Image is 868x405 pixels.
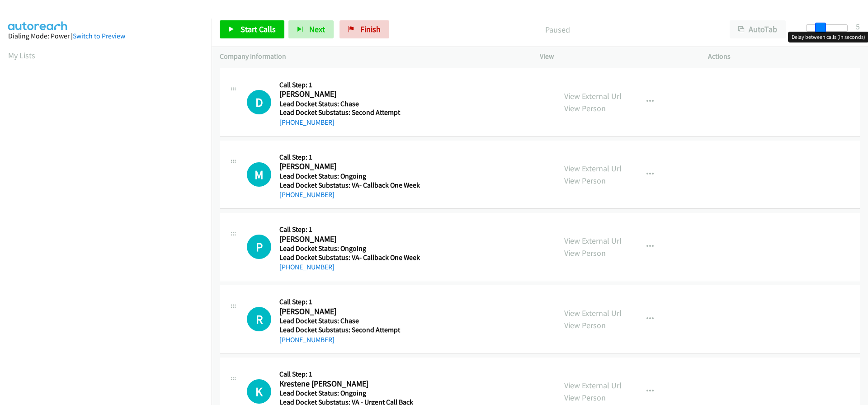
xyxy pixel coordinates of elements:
[279,108,418,117] h5: Lead Docket Substatus: Second Attempt
[279,325,418,334] h5: Lead Docket Substatus: Second Attempt
[279,316,418,325] h5: Lead Docket Status: Chase
[564,248,606,258] a: View Person
[247,307,271,331] h1: R
[279,253,420,262] h5: Lead Docket Substatus: VA- Callback One Week
[564,103,606,113] a: View Person
[564,235,622,246] a: View External Url
[279,190,335,199] a: [PHONE_NUMBER]
[279,161,418,172] h2: [PERSON_NAME]
[279,234,418,245] h2: [PERSON_NAME]
[279,99,418,108] h5: Lead Docket Status: Chase
[8,31,203,42] div: Dialing Mode: Power |
[247,162,271,187] h1: M
[279,172,420,181] h5: Lead Docket Status: Ongoing
[279,80,418,89] h5: Call Step: 1
[247,379,271,404] div: The call is yet to be attempted
[564,91,622,101] a: View External Url
[564,380,622,391] a: View External Url
[279,244,420,253] h5: Lead Docket Status: Ongoing
[279,306,418,317] h2: [PERSON_NAME]
[279,263,335,271] a: [PHONE_NUMBER]
[247,235,271,259] h1: P
[564,308,622,318] a: View External Url
[564,320,606,330] a: View Person
[247,90,271,114] div: The call is yet to be attempted
[309,24,325,34] span: Next
[247,162,271,187] div: The call is yet to be attempted
[8,50,35,61] a: My Lists
[340,20,389,38] a: Finish
[564,163,622,174] a: View External Url
[73,32,125,40] a: Switch to Preview
[730,20,786,38] button: AutoTab
[708,51,860,62] p: Actions
[856,20,860,33] div: 5
[564,175,606,186] a: View Person
[279,297,418,306] h5: Call Step: 1
[279,225,420,234] h5: Call Step: 1
[279,89,418,99] h2: [PERSON_NAME]
[279,379,418,389] h2: Krestene [PERSON_NAME]
[279,370,418,379] h5: Call Step: 1
[279,335,335,344] a: [PHONE_NUMBER]
[247,307,271,331] div: The call is yet to be attempted
[279,118,335,127] a: [PHONE_NUMBER]
[279,153,420,162] h5: Call Step: 1
[247,379,271,404] h1: K
[247,235,271,259] div: The call is yet to be attempted
[279,181,420,190] h5: Lead Docket Substatus: VA- Callback One Week
[241,24,276,34] span: Start Calls
[360,24,381,34] span: Finish
[540,51,692,62] p: View
[247,90,271,114] h1: D
[279,389,418,398] h5: Lead Docket Status: Ongoing
[220,51,524,62] p: Company Information
[220,20,284,38] a: Start Calls
[401,24,713,36] p: Paused
[288,20,334,38] button: Next
[564,392,606,403] a: View Person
